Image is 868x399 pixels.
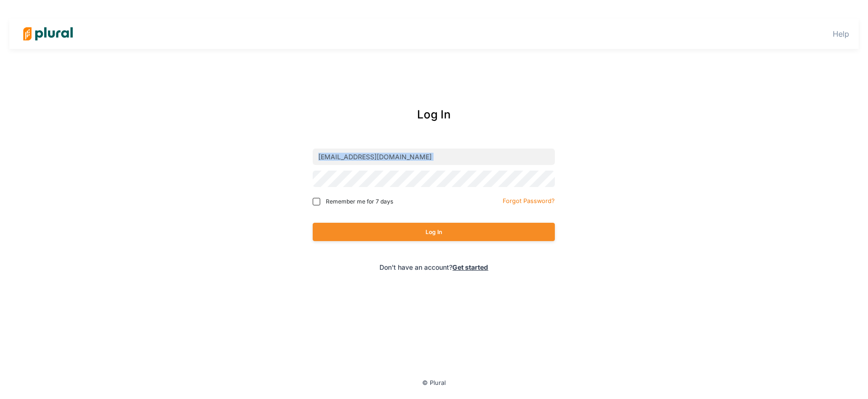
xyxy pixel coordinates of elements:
a: Help [833,29,849,39]
a: Get started [452,263,488,271]
div: Log In [273,106,596,123]
input: Remember me for 7 days [313,198,320,205]
a: Forgot Password? [503,196,555,205]
small: Forgot Password? [503,197,555,204]
div: Don't have an account? [273,262,596,272]
input: Email address [313,149,555,165]
button: Log In [313,223,555,241]
small: © Plural [422,379,446,386]
span: Remember me for 7 days [326,197,393,206]
img: Logo for Plural [15,17,81,50]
